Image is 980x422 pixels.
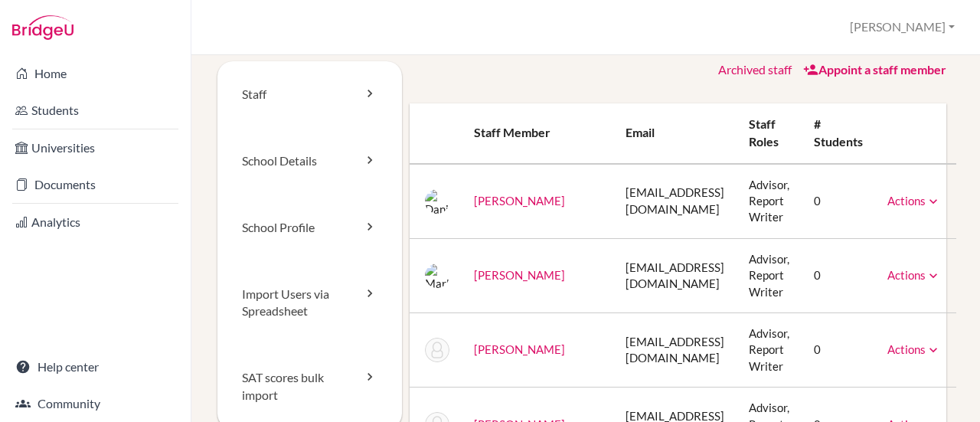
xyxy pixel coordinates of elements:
[3,58,188,89] a: Home
[802,313,875,388] td: 0
[3,132,188,163] a: Universities
[802,164,875,239] td: 0
[887,342,941,356] a: Actions
[425,189,449,214] img: Daniel Bagiński
[3,169,188,200] a: Documents
[425,338,449,362] img: Iwona BERSE
[613,238,737,312] td: [EMAIL_ADDRESS][DOMAIN_NAME]
[613,164,737,239] td: [EMAIL_ADDRESS][DOMAIN_NAME]
[803,62,946,77] a: Appoint a staff member
[12,15,73,40] img: Bridge-U
[217,195,402,261] a: School Profile
[3,352,188,382] a: Help center
[802,238,875,312] td: 0
[3,95,188,126] a: Students
[887,268,941,282] a: Actions
[737,164,802,239] td: Advisor, Report Writer
[613,103,737,164] th: Email
[843,13,962,41] button: [PERSON_NAME]
[802,103,875,164] th: # students
[718,62,792,77] a: Archived staff
[217,61,402,128] a: Staff
[462,103,613,164] th: Staff member
[474,268,565,282] a: [PERSON_NAME]
[425,263,449,288] img: Marlena Bartczak
[217,261,402,345] a: Import Users via Spreadsheet
[887,194,941,208] a: Actions
[3,207,188,237] a: Analytics
[613,313,737,388] td: [EMAIL_ADDRESS][DOMAIN_NAME]
[737,103,802,164] th: Staff roles
[737,313,802,388] td: Advisor, Report Writer
[3,388,188,419] a: Community
[474,342,565,356] a: [PERSON_NAME]
[737,238,802,312] td: Advisor, Report Writer
[474,194,565,208] a: [PERSON_NAME]
[217,128,402,195] a: School Details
